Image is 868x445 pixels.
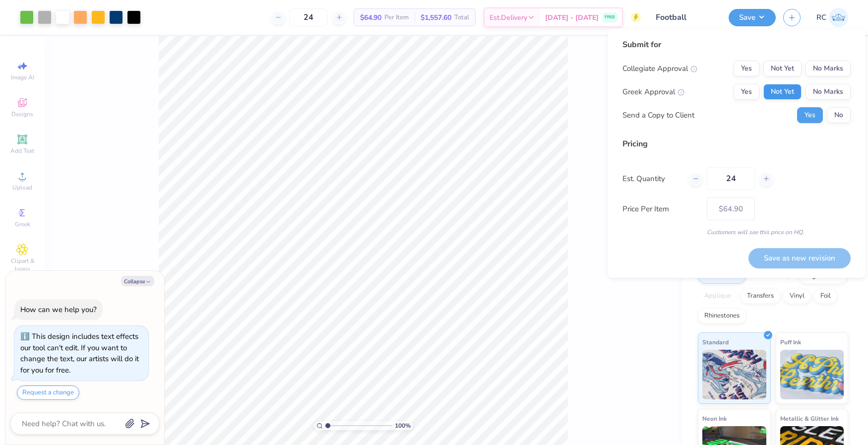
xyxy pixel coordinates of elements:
[741,289,780,304] div: Transfers
[5,257,40,273] span: Clipart & logos
[622,63,697,74] div: Collegiate Approval
[806,84,851,100] button: No Marks
[12,184,32,191] span: Upload
[384,12,409,23] span: Per Item
[648,7,721,27] input: Untitled Design
[797,107,823,123] button: Yes
[622,110,694,121] div: Send a Copy to Client
[622,203,699,215] label: Price Per Item
[702,413,727,424] span: Neon Ink
[829,8,848,27] img: Rylee Cheney
[763,61,802,76] button: Not Yet
[698,309,746,323] div: Rhinestones
[816,8,848,27] a: RC
[734,61,759,76] button: Yes
[780,350,844,399] img: Puff Ink
[806,61,851,76] button: No Marks
[11,73,34,81] span: Image AI
[816,12,826,23] span: RC
[395,421,411,430] span: 100 %
[490,12,527,23] span: Est. Delivery
[814,289,837,304] div: Foil
[780,337,801,347] span: Puff Ink
[622,138,851,150] div: Pricing
[622,39,851,51] div: Submit for
[763,84,802,100] button: Not Yet
[605,14,615,21] span: FREE
[622,228,851,237] div: Customers will see this price on HQ.
[20,331,139,375] div: This design includes text effects our tool can't edit. If you want to change the text, our artist...
[421,12,451,23] span: $1,557.60
[15,220,30,228] span: Greek
[780,413,839,424] span: Metallic & Glitter Ink
[734,84,759,100] button: Yes
[545,12,599,23] span: [DATE] - [DATE]
[707,167,755,190] input: – –
[729,9,776,26] button: Save
[289,8,328,26] input: – –
[454,12,469,23] span: Total
[121,276,154,286] button: Collapse
[17,385,79,400] button: Request a change
[622,173,682,185] label: Est. Quantity
[827,107,851,123] button: No
[783,289,811,304] div: Vinyl
[622,86,684,98] div: Greek Approval
[10,147,34,155] span: Add Text
[702,350,766,399] img: Standard
[20,305,97,315] div: How can we help you?
[698,289,738,304] div: Applique
[360,12,381,23] span: $64.90
[702,337,729,347] span: Standard
[11,110,33,118] span: Designs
